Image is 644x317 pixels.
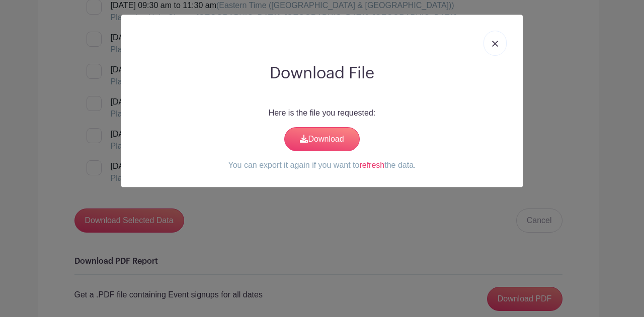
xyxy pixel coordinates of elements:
p: Here is the file you requested: [129,107,515,119]
img: close_button-5f87c8562297e5c2d7936805f587ecaba9071eb48480494691a3f1689db116b3.svg [492,41,498,47]
p: You can export it again if you want to the data. [129,159,515,171]
h2: Download File [129,64,515,83]
a: refresh [359,161,384,169]
a: Download [284,127,360,151]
